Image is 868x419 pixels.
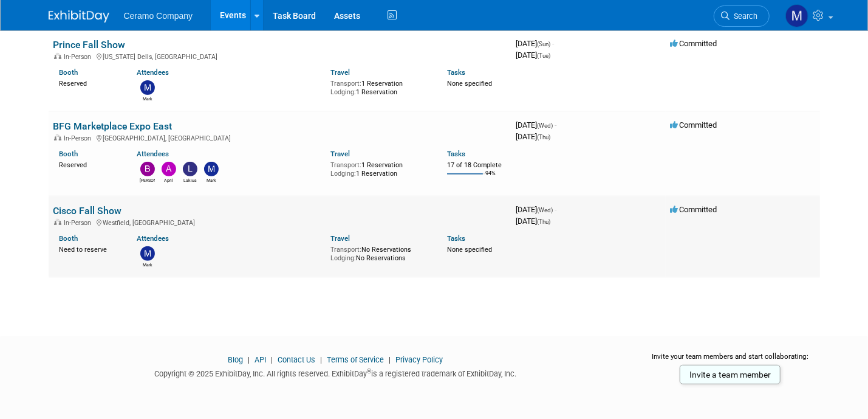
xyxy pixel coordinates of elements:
div: [GEOGRAPHIC_DATA], [GEOGRAPHIC_DATA] [53,133,507,142]
span: - [555,205,557,214]
a: Travel [330,234,350,243]
div: Lakius Mccoy [182,176,197,184]
span: [DATE] [516,50,551,60]
div: Mark Ries [140,261,155,268]
span: Transport: [330,80,361,88]
a: Tasks [447,150,465,158]
a: Privacy Policy [395,355,443,364]
a: Prince Fall Show [53,39,126,50]
span: Lodging: [330,254,356,262]
a: Travel [330,150,350,158]
span: (Sun) [538,41,551,47]
a: Tasks [447,68,465,77]
div: Brian Howard [140,176,155,184]
span: Committed [671,120,717,130]
img: Mark Ries [204,162,219,176]
span: [DATE] [516,132,551,141]
img: In-Person Event [54,134,61,140]
img: Mark Ries [140,246,155,261]
span: Transport: [330,246,361,254]
sup: ® [367,368,371,375]
span: Committed [671,39,717,48]
img: Mark Ries [785,4,808,27]
span: [DATE] [516,120,557,130]
span: [DATE] [516,205,557,214]
a: Invite a team member [680,365,781,384]
div: April Rockett [161,176,176,184]
span: Committed [671,205,717,214]
div: 17 of 18 Complete [447,161,507,170]
div: Reserved [60,159,119,170]
img: Brian Howard [140,162,155,176]
span: (Tue) [538,52,551,59]
a: BFG Marketplace Expo East [53,120,173,132]
span: (Thu) [538,134,551,140]
span: (Wed) [538,122,553,129]
div: Invite your team members and start collaborating: [641,351,820,370]
img: In-Person Event [54,53,61,59]
div: Need to reserve [60,243,119,254]
img: Lakius Mccoy [183,162,197,176]
span: None specified [447,80,492,88]
span: [DATE] [516,39,555,48]
img: Mark Ries [140,80,155,95]
span: [DATE] [516,216,551,226]
span: Transport: [330,161,361,169]
span: In-Person [64,53,95,61]
div: 1 Reservation 1 Reservation [330,159,429,178]
a: Booth [60,150,78,158]
a: Travel [330,68,350,77]
a: Attendees [137,68,169,77]
span: (Thu) [538,218,551,225]
div: 1 Reservation 1 Reservation [330,77,429,96]
span: Ceramo Company [124,11,193,21]
span: | [317,355,325,364]
span: Search [730,12,758,21]
span: In-Person [64,219,95,227]
div: No Reservations No Reservations [330,243,429,262]
a: Contact Us [278,355,315,364]
img: In-Person Event [54,219,61,225]
div: Mark Ries [140,95,155,102]
div: Westfield, [GEOGRAPHIC_DATA] [53,217,507,227]
div: Mark Ries [203,176,219,184]
a: Attendees [137,150,169,158]
span: (Wed) [538,207,553,213]
div: [US_STATE] Dells, [GEOGRAPHIC_DATA] [53,51,507,61]
a: Blog [228,355,243,364]
a: Terms of Service [327,355,384,364]
a: Booth [60,68,78,77]
img: April Rockett [162,162,176,176]
span: In-Person [64,134,95,142]
span: None specified [447,246,492,254]
span: Lodging: [330,170,356,178]
td: 94% [485,170,496,187]
span: | [245,355,253,364]
span: - [553,39,555,48]
div: Copyright © 2025 ExhibitDay, Inc. All rights reserved. ExhibitDay is a registered trademark of Ex... [49,365,623,379]
img: ExhibitDay [49,10,109,23]
a: API [255,355,266,364]
span: - [555,120,557,130]
a: Cisco Fall Show [53,205,122,216]
span: | [268,355,276,364]
div: Reserved [60,77,119,88]
a: Search [714,5,770,27]
a: Booth [60,234,78,243]
span: Lodging: [330,88,356,96]
span: | [386,355,394,364]
a: Tasks [447,234,465,243]
a: Attendees [137,234,169,243]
